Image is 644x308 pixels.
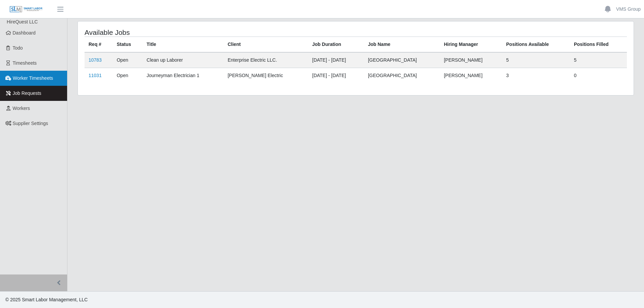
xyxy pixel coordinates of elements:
[308,52,364,68] td: [DATE] - [DATE]
[570,37,627,53] th: Positions Filled
[13,106,30,111] span: Workers
[13,45,23,51] span: Todo
[113,52,143,68] td: Open
[570,68,627,83] td: 0
[308,37,364,53] th: Job Duration
[502,37,570,53] th: Positions Available
[85,28,305,37] h4: Available Jobs
[308,68,364,83] td: [DATE] - [DATE]
[5,297,88,302] span: © 2025 Smart Labor Management, LLC
[616,6,641,13] a: VMS Group
[143,68,224,83] td: Journeyman Electrician 1
[143,37,224,53] th: Title
[224,52,308,68] td: Enterprise Electric LLC.
[85,37,113,53] th: Req #
[13,90,42,96] span: Job Requests
[224,37,308,53] th: Client
[502,68,570,83] td: 3
[113,37,143,53] th: Status
[364,52,440,68] td: [GEOGRAPHIC_DATA]
[89,73,102,78] a: 11031
[113,68,143,83] td: Open
[502,52,570,68] td: 5
[143,52,224,68] td: Clean up Laborer
[364,37,440,53] th: Job Name
[9,6,43,13] img: SLM Logo
[364,68,440,83] td: [GEOGRAPHIC_DATA]
[89,57,102,63] a: 10783
[13,121,48,126] span: Supplier Settings
[7,19,38,24] span: HireQuest LLC
[440,37,502,53] th: Hiring Manager
[440,52,502,68] td: [PERSON_NAME]
[224,68,308,83] td: [PERSON_NAME] Electric
[440,68,502,83] td: [PERSON_NAME]
[570,52,627,68] td: 5
[13,60,37,66] span: Timesheets
[13,30,36,36] span: Dashboard
[13,75,53,81] span: Worker Timesheets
